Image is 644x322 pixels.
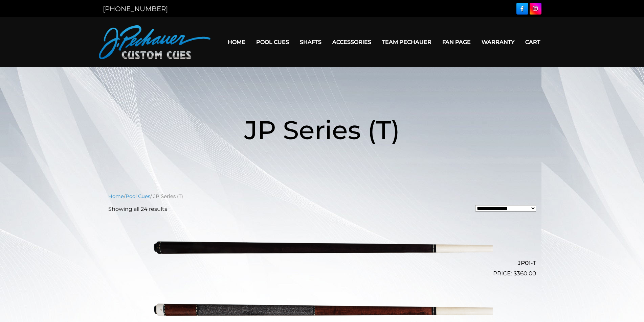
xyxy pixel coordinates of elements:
[126,193,150,199] a: Pool Cues
[520,33,546,51] a: Cart
[108,257,536,269] h2: JP01-T
[437,33,476,51] a: Fan Page
[377,33,437,51] a: Team Pechauer
[103,5,168,13] a: [PHONE_NUMBER]
[108,205,167,213] p: Showing all 24 results
[475,205,536,212] select: Shop order
[476,33,520,51] a: Warranty
[513,270,536,277] bdi: 360.00
[108,193,124,199] a: Home
[513,270,517,277] span: $
[327,33,377,51] a: Accessories
[108,193,536,200] nav: Breadcrumb
[294,33,327,51] a: Shafts
[108,219,536,278] a: JP01-T $360.00
[251,33,294,51] a: Pool Cues
[151,219,493,275] img: JP01-T
[244,114,400,146] span: JP Series (T)
[99,25,210,59] img: Pechauer Custom Cues
[222,33,251,51] a: Home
